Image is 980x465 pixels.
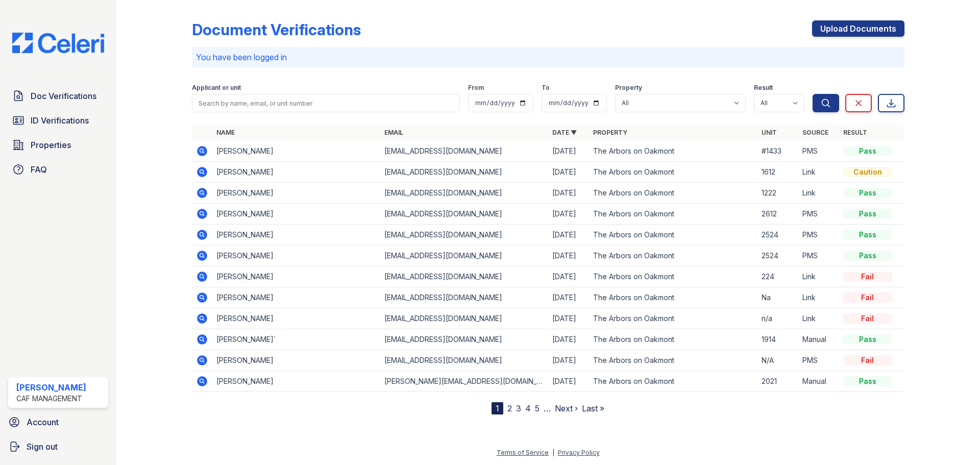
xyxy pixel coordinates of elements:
[589,266,757,287] td: The Arbors on Oakmont
[212,183,380,204] td: [PERSON_NAME]
[843,129,867,136] a: Result
[548,329,589,350] td: [DATE]
[8,135,108,155] a: Properties
[31,90,96,102] span: Doc Verifications
[380,329,548,350] td: [EMAIL_ADDRESS][DOMAIN_NAME]
[589,225,757,246] td: The Arbors on Oakmont
[843,209,892,219] div: Pass
[380,266,548,287] td: [EMAIL_ADDRESS][DOMAIN_NAME]
[582,403,604,413] a: Last »
[507,403,512,413] a: 2
[380,246,548,266] td: [EMAIL_ADDRESS][DOMAIN_NAME]
[216,129,235,136] a: Name
[380,308,548,329] td: [EMAIL_ADDRESS][DOMAIN_NAME]
[212,350,380,371] td: [PERSON_NAME]
[548,225,589,246] td: [DATE]
[8,159,108,180] a: FAQ
[548,183,589,204] td: [DATE]
[843,188,892,198] div: Pass
[757,371,798,392] td: 2021
[757,287,798,308] td: Na
[31,139,71,151] span: Properties
[192,20,361,39] div: Document Verifications
[754,84,773,92] label: Result
[212,141,380,162] td: [PERSON_NAME]
[548,350,589,371] td: [DATE]
[548,308,589,329] td: [DATE]
[212,287,380,308] td: [PERSON_NAME]
[757,266,798,287] td: 224
[843,272,892,282] div: Fail
[8,86,108,106] a: Doc Verifications
[589,246,757,266] td: The Arbors on Oakmont
[802,129,828,136] a: Source
[593,129,627,136] a: Property
[542,84,550,92] label: To
[798,246,839,266] td: PMS
[589,204,757,225] td: The Arbors on Oakmont
[27,440,58,453] span: Sign out
[552,129,577,136] a: Date ▼
[615,84,642,92] label: Property
[558,449,600,456] a: Privacy Policy
[497,449,549,456] a: Terms of Service
[27,416,59,428] span: Account
[589,308,757,329] td: The Arbors on Oakmont
[516,403,521,413] a: 3
[544,402,551,414] span: …
[196,51,900,63] p: You have been logged in
[843,146,892,156] div: Pass
[843,313,892,324] div: Fail
[380,183,548,204] td: [EMAIL_ADDRESS][DOMAIN_NAME]
[380,225,548,246] td: [EMAIL_ADDRESS][DOMAIN_NAME]
[798,162,839,183] td: Link
[589,371,757,392] td: The Arbors on Oakmont
[212,266,380,287] td: [PERSON_NAME]
[4,412,112,432] a: Account
[535,403,540,413] a: 5
[548,141,589,162] td: [DATE]
[798,329,839,350] td: Manual
[548,162,589,183] td: [DATE]
[212,371,380,392] td: [PERSON_NAME]
[525,403,531,413] a: 4
[798,183,839,204] td: Link
[843,355,892,365] div: Fail
[212,225,380,246] td: [PERSON_NAME]
[548,246,589,266] td: [DATE]
[757,162,798,183] td: 1612
[212,308,380,329] td: [PERSON_NAME]
[843,230,892,240] div: Pass
[380,350,548,371] td: [EMAIL_ADDRESS][DOMAIN_NAME]
[589,141,757,162] td: The Arbors on Oakmont
[212,204,380,225] td: [PERSON_NAME]
[798,287,839,308] td: Link
[798,308,839,329] td: Link
[843,376,892,386] div: Pass
[384,129,403,136] a: Email
[548,371,589,392] td: [DATE]
[757,141,798,162] td: #1433
[380,287,548,308] td: [EMAIL_ADDRESS][DOMAIN_NAME]
[468,84,484,92] label: From
[31,114,89,127] span: ID Verifications
[380,141,548,162] td: [EMAIL_ADDRESS][DOMAIN_NAME]
[548,287,589,308] td: [DATE]
[589,162,757,183] td: The Arbors on Oakmont
[757,225,798,246] td: 2524
[798,266,839,287] td: Link
[589,350,757,371] td: The Arbors on Oakmont
[757,350,798,371] td: N/A
[16,394,86,404] div: CAF Management
[798,141,839,162] td: PMS
[492,402,503,414] div: 1
[843,167,892,177] div: Caution
[212,246,380,266] td: [PERSON_NAME]
[555,403,578,413] a: Next ›
[812,20,904,37] a: Upload Documents
[798,371,839,392] td: Manual
[757,183,798,204] td: 1222
[589,183,757,204] td: The Arbors on Oakmont
[212,329,380,350] td: [PERSON_NAME]`
[380,204,548,225] td: [EMAIL_ADDRESS][DOMAIN_NAME]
